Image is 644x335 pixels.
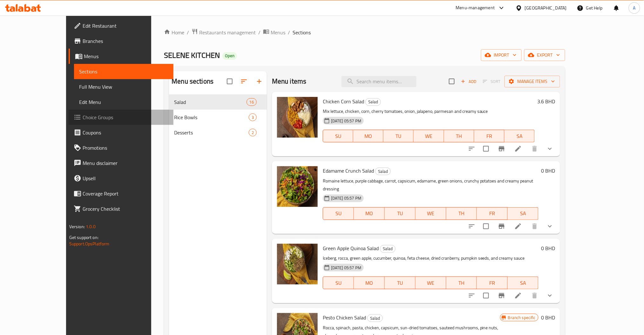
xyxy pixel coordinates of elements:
[418,278,444,288] span: WE
[69,155,174,171] a: Menu disclaimer
[514,292,522,299] a: Edit menu item
[479,278,505,288] span: FR
[464,288,479,303] button: sort-choices
[486,51,517,59] span: import
[326,278,351,288] span: SU
[323,166,374,175] span: Edamame Crunch Salad
[69,240,110,248] a: Support.OpsPlatform
[323,97,364,106] span: Chicken Corn Salad
[514,222,522,230] a: Edit menu item
[169,94,267,110] div: Salad16
[479,142,493,155] span: Select to update
[385,207,416,220] button: TU
[510,278,536,288] span: SA
[172,77,214,86] h2: Menu sections
[481,49,522,61] button: import
[79,98,169,106] span: Edit Menu
[323,243,379,253] span: Green Apple Quinoa Salad
[447,132,472,141] span: TH
[353,130,383,142] button: MO
[247,99,256,105] span: 16
[249,129,257,136] div: items
[458,77,479,86] span: Add item
[510,78,555,85] span: Manage items
[474,130,505,142] button: FR
[387,209,413,218] span: TU
[83,113,169,121] span: Choice Groups
[69,125,174,140] a: Coupons
[525,4,567,11] div: [GEOGRAPHIC_DATA]
[366,98,381,106] span: Salad
[527,219,542,234] button: delete
[460,78,477,85] span: Add
[258,29,261,36] li: /
[416,277,446,289] button: WE
[192,28,256,37] a: Restaurants management
[263,28,285,37] a: Menus
[386,132,411,141] span: TU
[385,277,416,289] button: TU
[164,29,184,36] a: Home
[546,222,554,230] svg: Show Choices
[69,110,174,125] a: Choice Groups
[464,141,479,156] button: sort-choices
[479,220,493,233] span: Select to update
[537,97,555,106] h6: 3.6 BHD
[479,209,505,218] span: FR
[323,313,366,322] span: Pesto Chicken Salad
[277,166,318,207] img: Edamame Crunch Salad
[222,53,237,58] span: Open
[376,168,390,175] span: Salad
[479,77,505,86] span: Select section first
[508,277,539,289] button: SA
[69,140,174,155] a: Promotions
[541,313,555,322] h6: 0 BHD
[354,277,385,289] button: MO
[69,201,174,216] a: Grocery Checklist
[323,130,353,142] button: SU
[383,130,414,142] button: TU
[446,277,477,289] button: TH
[356,278,382,288] span: MO
[329,118,364,124] span: [DATE] 05:57 PM
[69,222,85,231] span: Version:
[387,278,413,288] span: TU
[74,79,174,94] a: Full Menu View
[164,28,565,37] nav: breadcrumb
[505,76,560,87] button: Manage items
[479,289,493,302] span: Select to update
[542,219,558,234] button: show more
[445,75,458,88] span: Select section
[477,207,508,220] button: FR
[69,171,174,186] a: Upsell
[367,314,383,322] div: Salad
[633,4,636,11] span: A
[69,18,174,33] a: Edit Restaurant
[277,244,318,284] img: Green Apple Quinoa Salad
[293,29,311,36] span: Sections
[494,219,509,234] button: Branch-specific-item
[446,207,477,220] button: TH
[83,129,169,136] span: Coupons
[529,51,560,59] span: export
[546,145,554,153] svg: Show Choices
[542,288,558,303] button: show more
[174,129,249,136] div: Desserts
[326,132,351,141] span: SU
[74,94,174,110] a: Edit Menu
[83,190,169,197] span: Coverage Report
[323,177,539,193] p: Romaine lettuce, purple cabbage, carrot, capsicum, edamame, green onions, crunchy potatoes and cr...
[169,125,267,140] div: Desserts2
[174,113,249,121] span: Rice Bowls
[508,207,539,220] button: SA
[69,33,174,49] a: Branches
[494,288,509,303] button: Branch-specific-item
[505,315,538,321] span: Branch specific
[252,74,267,89] button: Add section
[69,186,174,201] a: Coverage Report
[414,130,444,142] button: WE
[416,207,446,220] button: WE
[247,98,257,106] div: items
